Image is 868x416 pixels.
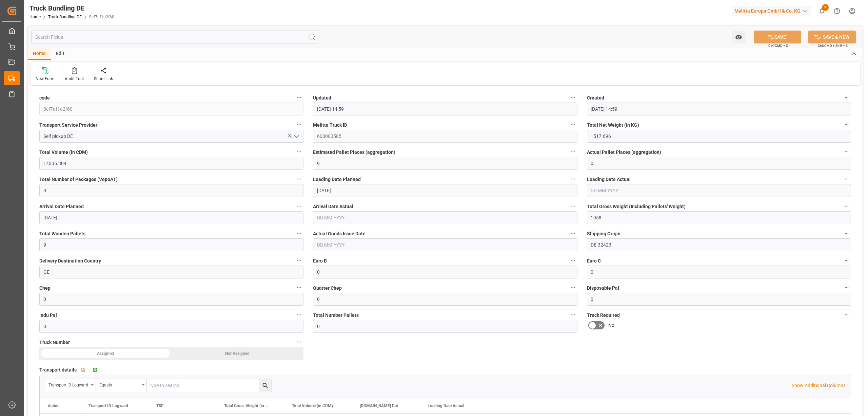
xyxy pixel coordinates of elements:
[587,122,639,129] span: Total Net Weight (in KG)
[88,403,128,408] span: Transport ID Logward
[842,202,851,211] button: Total Gross Weight (Including Pallets' Weight)
[822,4,829,11] span: 9
[587,94,604,102] span: Created
[569,93,577,102] button: Updated
[842,283,851,292] button: Disposable Pal
[147,379,272,392] input: Type to search
[45,379,96,392] button: open menu
[569,120,577,129] button: Melitta Truck ID
[48,380,88,388] div: Transport ID Logward
[569,202,577,211] button: Arrival Date Actual
[587,184,851,197] input: DD.MM.YYYY
[39,203,84,210] span: Arrival Date Planned
[39,122,97,129] span: Transport Service Provider
[295,229,303,238] button: Total Wooden Pallets
[39,176,118,183] span: Total Number of Packages (VepoAT)
[313,238,577,251] input: DD.MM.YYYY
[569,147,577,156] button: Estimated Pallet Places (aggregation)
[428,403,464,408] span: Loading Date Actual
[842,175,851,183] button: Loading Date Actual
[732,31,746,43] button: open menu
[829,3,845,19] button: Help Center
[295,202,303,211] button: Arrival Date Planned
[48,15,82,19] a: Truck Bundling DE
[587,203,686,210] span: Total Gross Weight (Including Pallets' Weight)
[39,230,85,237] span: Total Wooden Pallets
[842,93,851,102] button: Created
[99,380,139,388] div: Equals
[313,176,361,183] span: Loading Date Planned
[808,31,856,43] button: SAVE & NEW
[172,347,304,360] div: Not Assigned
[569,310,577,319] button: Total Number Pallets
[732,6,811,16] div: Melitta Europa GmbH & Co. KG
[224,403,270,408] span: Total Gross Weight (in KG)
[39,312,57,319] span: Indu Pal
[39,339,70,346] span: Truck Number
[814,3,829,19] button: show 9 new notifications
[587,257,601,265] span: Euro C
[587,230,620,237] span: Shipping Origin
[313,257,327,265] span: Euro B
[313,103,577,115] input: DD.MM.YYYY HH:MM
[569,229,577,238] button: Actual Goods Issue Date
[295,310,303,319] button: Indu Pal
[295,283,303,292] button: Chep
[587,149,661,156] span: Actual Pallet Places (aggregation)
[94,76,113,82] div: Share Link
[792,382,846,389] p: Show Additional Columns
[768,43,788,48] span: Ctrl/CMD + S
[842,147,851,156] button: Actual Pallet Places (aggregation)
[587,176,631,183] span: Loading Date Actual
[295,256,303,265] button: Delivery Destination Country
[156,403,164,408] span: TSP
[608,322,614,329] span: No
[96,379,147,392] button: open menu
[51,48,70,60] div: Edit
[292,403,333,408] span: Total Volume (in CDM)
[48,403,60,408] div: Action
[313,149,395,156] span: Estimated Pallet Places (aggregation)
[28,48,51,60] div: Home
[36,76,55,82] div: New Form
[65,76,84,82] div: Audit Trail
[732,4,814,17] button: Melitta Europa GmbH & Co. KG
[754,31,801,43] button: SAVE
[39,257,101,265] span: Delivery Destination Country
[295,338,303,346] button: Truck Number
[39,347,172,360] div: Assigned
[295,175,303,183] button: Total Number of Packages (VepoAT)
[842,120,851,129] button: Total Net Weight (in KG)
[587,103,851,115] input: DD.MM.YYYY HH:MM
[569,283,577,292] button: Quarter Chep
[313,94,331,102] span: Updated
[842,256,851,265] button: Euro C
[313,312,359,319] span: Total Number Pallets
[29,3,114,13] div: Truck Bundling DE
[295,147,303,156] button: Total Volume (in CDM)
[39,149,88,156] span: Total Volume (in CDM)
[569,256,577,265] button: Euro B
[29,15,41,19] a: Home
[842,310,851,319] button: Truck Required
[31,31,318,43] input: Search Fields
[313,203,353,210] span: Arrival Date Actual
[587,312,620,319] span: Truck Required
[818,43,848,48] span: Ctrl/CMD + Shift + S
[39,366,77,374] span: Transport details
[360,403,398,408] span: [DOMAIN_NAME] Dat
[291,131,301,142] button: open menu
[39,211,303,224] input: DD.MM.YYYY
[569,175,577,183] button: Loading Date Planned
[842,229,851,238] button: Shipping Origin
[313,285,342,292] span: Quarter Chep
[587,285,619,292] span: Disposable Pal
[313,211,577,224] input: DD.MM.YYYY
[313,122,347,129] span: Melitta Truck ID
[295,120,303,129] button: Transport Service Provider
[39,285,51,292] span: Chep
[295,93,303,102] button: code
[39,94,50,102] span: code
[313,230,366,237] span: Actual Goods Issue Date
[313,184,577,197] input: DD.MM.YYYY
